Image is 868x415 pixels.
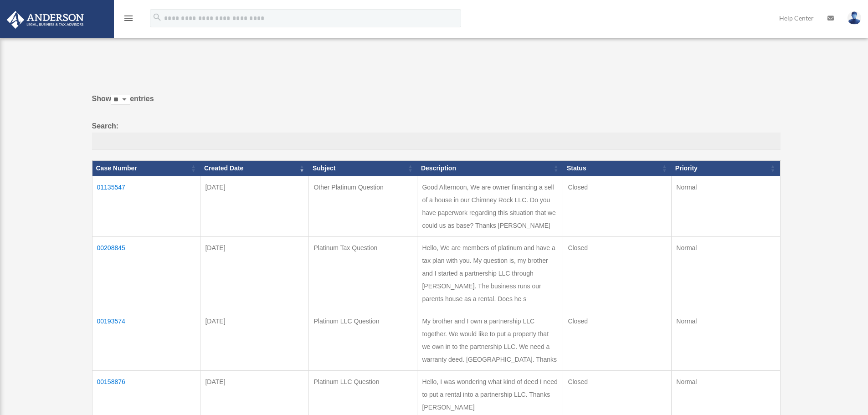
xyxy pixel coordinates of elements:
td: [DATE] [200,176,309,236]
td: Normal [672,236,780,310]
th: Status: activate to sort column ascending [563,161,672,176]
td: My brother and I own a partnership LLC together. We would like to put a property that we own in t... [417,310,563,370]
th: Subject: activate to sort column ascending [309,161,417,176]
td: 00208845 [92,236,200,310]
td: Closed [563,176,672,236]
label: Search: [92,120,781,150]
td: Good Afternoon, We are owner financing a sell of a house in our Chimney Rock LLC. Do you have pap... [417,176,563,236]
td: 01135547 [92,176,200,236]
td: Other Platinum Question [309,176,417,236]
i: search [152,12,162,22]
td: Normal [672,310,780,370]
i: menu [123,13,134,24]
a: menu [123,16,134,24]
td: [DATE] [200,236,309,310]
th: Created Date: activate to sort column ascending [200,161,309,176]
td: Hello, We are members of platinum and have a tax plan with you. My question is, my brother and I ... [417,236,563,310]
td: Closed [563,236,672,310]
img: Anderson Advisors Platinum Portal [4,11,87,29]
td: Platinum Tax Question [309,236,417,310]
th: Case Number: activate to sort column ascending [92,161,200,176]
input: Search: [92,133,781,150]
td: Normal [672,176,780,236]
td: 00193574 [92,310,200,370]
label: Show entries [92,92,781,114]
td: [DATE] [200,310,309,370]
td: Platinum LLC Question [309,310,417,370]
th: Priority: activate to sort column ascending [672,161,780,176]
th: Description: activate to sort column ascending [417,161,563,176]
td: Closed [563,310,672,370]
select: Showentries [111,95,130,105]
img: User Pic [847,11,861,25]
